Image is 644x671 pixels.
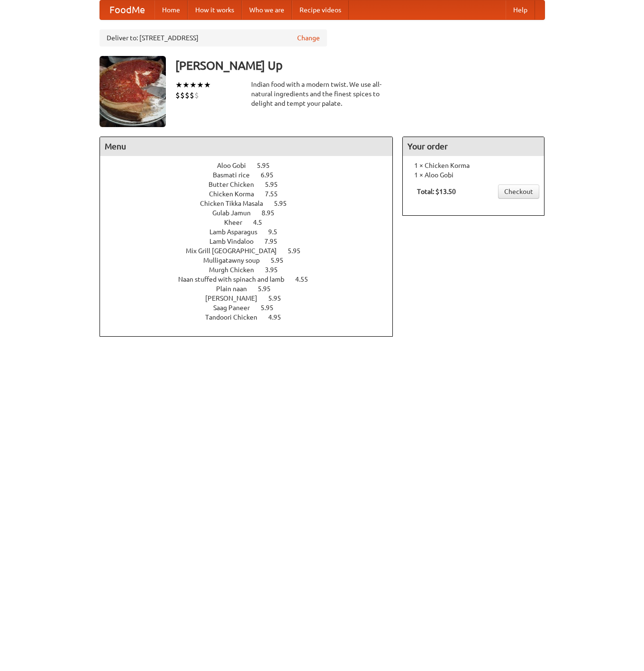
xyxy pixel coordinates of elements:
[216,285,288,293] a: Plain naan 5.95
[205,313,299,321] a: Tandoori Chicken 4.95
[209,181,263,188] span: Butter Chicken
[417,188,456,195] b: Total: $13.50
[408,170,539,180] li: 1 × Aloo Gobi
[209,228,267,236] span: Lamb Asparagus
[257,162,279,169] span: 5.95
[242,0,292,19] a: Who we are
[213,304,291,312] a: Saag Paneer 5.95
[182,80,190,90] li: ★
[265,181,287,188] span: 5.95
[212,209,260,217] span: Gulab Jamun
[224,219,252,226] span: Kheer
[194,90,199,101] li: $
[297,33,320,43] a: Change
[209,238,295,245] a: Lamb Vindaloo 7.95
[175,90,180,101] li: $
[100,0,154,19] a: FoodMe
[209,181,295,188] a: Butter Chicken 5.95
[188,0,242,19] a: How it works
[186,247,318,255] a: Mix Grill [GEOGRAPHIC_DATA] 5.95
[265,266,287,274] span: 3.95
[268,228,287,236] span: 9.5
[205,294,267,302] span: [PERSON_NAME]
[268,294,290,302] span: 5.95
[274,200,296,207] span: 5.95
[268,313,290,321] span: 4.95
[213,304,259,312] span: Saag Paneer
[264,238,287,245] span: 7.95
[209,266,263,274] span: Murgh Chicken
[295,276,317,283] span: 4.55
[258,285,280,293] span: 5.95
[205,294,299,302] a: [PERSON_NAME] 5.95
[403,137,544,156] h4: Your order
[213,171,291,179] a: Basmati rice 6.95
[213,171,259,179] span: Basmati rice
[185,90,190,101] li: $
[190,90,194,101] li: $
[203,257,269,264] span: Mulligatawny soup
[203,257,301,264] a: Mulligatawny soup 5.95
[175,56,545,75] h3: [PERSON_NAME] Up
[197,80,204,90] li: ★
[209,228,295,236] a: Lamb Asparagus 9.5
[261,171,283,179] span: 6.95
[209,266,295,274] a: Murgh Chicken 3.95
[408,161,539,170] li: 1 × Chicken Korma
[498,184,539,199] a: Checkout
[217,162,287,169] a: Aloo Gobi 5.95
[209,190,295,198] a: Chicken Korma 7.55
[209,238,263,245] span: Lamb Vindaloo
[204,80,211,90] li: ★
[212,209,292,217] a: Gulab Jamun 8.95
[178,276,294,283] span: Naan stuffed with spinach and lamb
[100,29,327,46] div: Deliver to: [STREET_ADDRESS]
[175,80,182,90] li: ★
[186,247,286,255] span: Mix Grill [GEOGRAPHIC_DATA]
[180,90,185,101] li: $
[100,137,393,156] h4: Menu
[261,304,283,312] span: 5.95
[154,0,188,19] a: Home
[200,200,272,207] span: Chicken Tikka Masala
[224,219,280,226] a: Kheer 4.5
[190,80,197,90] li: ★
[209,190,263,198] span: Chicken Korma
[217,162,255,169] span: Aloo Gobi
[262,209,284,217] span: 8.95
[216,285,256,293] span: Plain naan
[271,257,293,264] span: 5.95
[200,200,304,207] a: Chicken Tikka Masala 5.95
[265,190,287,198] span: 7.55
[100,56,166,127] img: angular.jpg
[205,313,267,321] span: Tandoori Chicken
[506,0,535,19] a: Help
[178,276,326,283] a: Naan stuffed with spinach and lamb 4.55
[292,0,349,19] a: Recipe videos
[253,219,272,226] span: 4.5
[251,80,393,108] div: Indian food with a modern twist. We use all-natural ingredients and the finest spices to delight ...
[288,247,310,255] span: 5.95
